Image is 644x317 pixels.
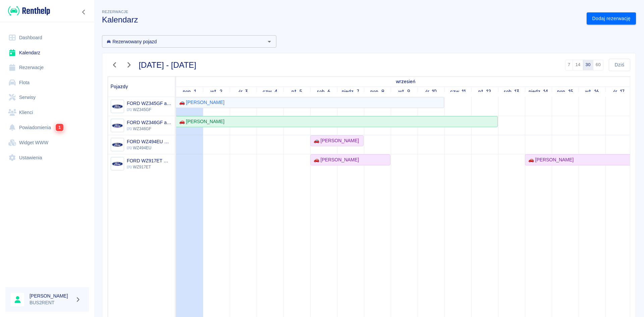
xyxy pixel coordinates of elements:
a: Kalendarz [5,45,89,60]
span: Pojazdy [111,84,128,90]
a: 4 września 2025 [261,87,279,97]
button: 30 dni [583,60,593,70]
h6: FORD WZ494EU manualny [127,138,172,145]
a: 14 września 2025 [527,87,550,97]
a: Dashboard [5,30,89,45]
img: Renthelp logo [8,5,50,16]
a: 1 września 2025 [394,77,417,87]
p: WZ345GF [127,107,172,113]
a: Rezerwacje [5,60,89,75]
div: 🚗 [PERSON_NAME] [176,118,224,125]
h6: FORD WZ346GF automat [127,119,172,126]
span: 1 [56,124,63,131]
button: 7 dni [565,60,573,70]
a: Powiadomienia1 [5,120,89,135]
a: 10 września 2025 [424,87,439,97]
input: Wyszukaj i wybierz pojazdy... [104,37,263,46]
p: WZ917ET [127,164,172,170]
button: Otwórz [265,37,274,46]
a: Klienci [5,105,89,120]
a: Flota [5,75,89,90]
a: 6 września 2025 [315,87,332,97]
span: Rezerwacje [102,10,128,14]
button: Dziś [609,59,630,71]
a: 16 września 2025 [583,87,601,97]
a: 9 września 2025 [396,87,412,97]
a: 17 września 2025 [611,87,626,97]
a: 12 września 2025 [477,87,493,97]
a: 7 września 2025 [340,87,361,97]
a: 15 września 2025 [555,87,575,97]
div: 🚗 [PERSON_NAME] [176,99,224,106]
a: Dodaj rezerwację [587,12,636,25]
a: Renthelp logo [5,5,50,16]
div: 🚗 [PERSON_NAME] [311,156,359,163]
p: WZ494EU [127,145,172,151]
img: Image [112,139,123,150]
a: 8 września 2025 [369,87,386,97]
img: Image [112,158,123,169]
a: Widget WWW [5,135,89,150]
img: Image [112,120,123,131]
h6: [PERSON_NAME] [30,293,72,299]
h6: FORD WZ917ET manualny [127,157,172,164]
a: Ustawienia [5,150,89,165]
h3: [DATE] - [DATE] [139,60,197,70]
button: Zwiń nawigację [79,8,89,16]
p: BUS2RENT [30,299,72,306]
button: 60 dni [593,60,603,70]
img: Image [112,101,123,112]
a: 5 września 2025 [290,87,304,97]
h6: FORD WZ345GF automat [127,100,172,107]
div: 🚗 [PERSON_NAME] [311,137,359,144]
a: 1 września 2025 [181,87,198,97]
a: 2 września 2025 [209,87,224,97]
h3: Kalendarz [102,15,581,24]
p: WZ346GF [127,126,172,132]
a: Serwisy [5,90,89,105]
a: 13 września 2025 [502,87,521,97]
a: 3 września 2025 [237,87,250,97]
button: 14 dni [573,60,583,70]
div: 🚗 [PERSON_NAME] [526,156,574,163]
a: 11 września 2025 [448,87,468,97]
